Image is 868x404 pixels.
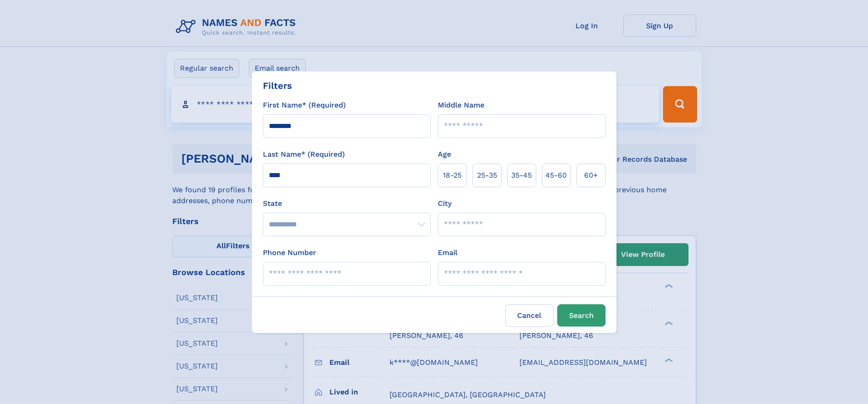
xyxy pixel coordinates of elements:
label: Email [438,247,457,258]
label: Phone Number [263,247,316,258]
label: City [438,198,452,209]
div: Filters [263,79,292,92]
span: 25‑35 [477,170,497,181]
label: State [263,198,431,209]
span: 45‑60 [545,170,567,181]
span: 35‑45 [511,170,532,181]
label: Middle Name [438,100,484,111]
button: Search [557,304,606,327]
span: 60+ [584,170,598,181]
label: First Name* (Required) [263,100,346,111]
label: Cancel [505,304,554,327]
label: Age [438,149,451,160]
label: Last Name* (Required) [263,149,345,160]
span: 18‑25 [443,170,462,181]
